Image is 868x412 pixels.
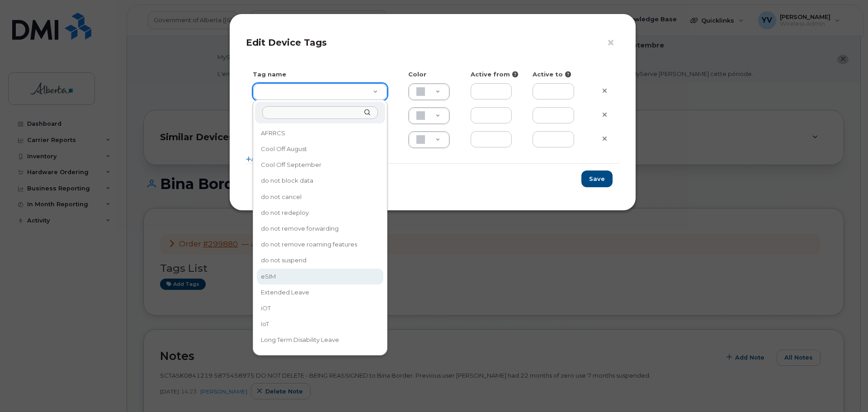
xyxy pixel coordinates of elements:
[258,174,382,188] div: do not block data
[258,206,382,220] div: do not redeploy
[258,158,382,172] div: Cool Off September
[258,333,382,347] div: Long Term Disability Leave
[258,301,382,315] div: iOT
[258,270,382,284] div: eSIM
[258,142,382,156] div: Cool Off August
[258,349,382,363] div: [GEOGRAPHIC_DATA]
[258,222,382,236] div: do not remove forwarding
[258,285,382,299] div: Extended Leave
[258,317,382,331] div: IoT
[258,237,382,251] div: do not remove roaming features
[258,254,382,268] div: do not suspend
[258,190,382,204] div: do not cancel
[258,126,382,140] div: AFRRCS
